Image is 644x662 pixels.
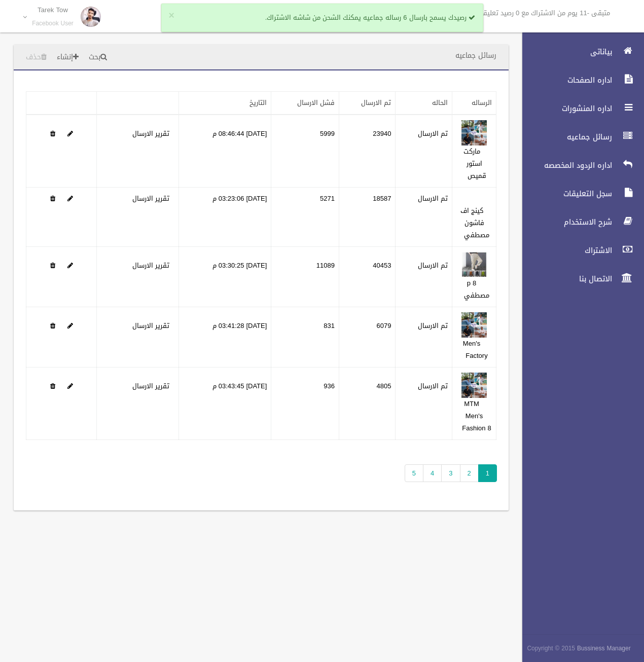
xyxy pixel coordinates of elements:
td: [DATE] 08:46:44 م [178,115,271,188]
label: تم الارسال [418,380,448,392]
small: Facebook User [32,20,74,27]
td: 5271 [271,188,339,247]
a: Edit [461,319,487,332]
a: اداره الصفحات [514,69,644,91]
td: 831 [271,307,339,367]
td: 6079 [339,307,396,367]
a: رسائل جماعيه [514,126,644,148]
a: فشل الارسال [297,96,335,109]
td: 11089 [271,247,339,307]
td: 5999 [271,115,339,188]
span: سجل التعليقات [514,189,615,199]
a: Edit [67,259,73,272]
a: تقرير الارسال [132,259,169,272]
th: الرساله [452,92,496,115]
a: شرح الاستخدام [514,211,644,233]
label: تم الارسال [418,193,448,205]
td: 936 [271,367,339,440]
span: بياناتى [514,47,615,57]
label: تم الارسال [418,260,448,272]
a: Edit [461,259,487,272]
img: 638913014659857971.png [461,373,487,398]
td: [DATE] 03:43:45 م [178,367,271,440]
td: 23940 [339,115,396,188]
a: تم الارسال [361,96,391,109]
a: Men's Factory [463,337,488,362]
a: بحث [85,48,111,67]
a: بياناتى [514,41,644,63]
img: 638912332846350267.png [461,120,487,145]
label: تم الارسال [418,128,448,140]
td: 40453 [339,247,396,307]
a: 4 [423,464,442,482]
td: [DATE] 03:23:06 م [178,188,271,247]
a: تقرير الارسال [132,319,169,332]
a: 3 [441,464,460,482]
a: إنشاء [53,48,83,67]
span: اداره الصفحات [514,75,615,85]
a: 5 [405,464,423,482]
a: تقرير الارسال [132,380,169,392]
span: اداره المنشورات [514,103,615,114]
a: التاريخ [249,96,267,109]
a: Edit [67,319,73,332]
a: الاشتراك [514,239,644,262]
img: 638913014214313359.png [461,312,487,338]
div: رصيدك يسمح بارسال 6 رساله جماعيه يمكنك الشحن من شاشه الاشتراك. [161,4,483,32]
span: الاشتراك [514,245,615,255]
a: 2 [460,464,479,482]
span: الاتصال بنا [514,274,615,284]
a: ماركت استور قميص [463,145,486,182]
a: Edit [67,192,73,205]
th: الحاله [396,92,452,115]
header: رسائل جماعيه [443,46,509,65]
p: Tarek Tow [32,6,74,14]
a: الاتصال بنا [514,268,644,290]
span: اداره الردود المخصصه [514,160,615,170]
a: كينج اف فاشون مصطفي [460,204,490,241]
a: Edit [461,127,487,140]
td: [DATE] 03:30:25 م [178,247,271,307]
label: تم الارسال [418,320,448,332]
span: رسائل جماعيه [514,132,615,142]
a: اداره الردود المخصصه [514,154,644,176]
a: سجل التعليقات [514,182,644,205]
a: p 8 مصطفي [464,277,489,302]
a: اداره المنشورات [514,97,644,120]
td: [DATE] 03:41:28 م [178,307,271,367]
a: تقرير الارسال [132,127,169,140]
span: Copyright © 2015 [527,643,575,654]
button: × [169,11,174,21]
img: 638913007209205898.jpg [461,252,487,277]
a: تقرير الارسال [132,192,169,205]
span: 1 [478,464,497,482]
td: 4805 [339,367,396,440]
a: MTM Men's Fashion 8 [462,397,491,434]
a: Edit [67,127,73,140]
a: Edit [461,380,487,392]
strong: Bussiness Manager [577,643,631,654]
span: شرح الاستخدام [514,217,615,227]
td: 18587 [339,188,396,247]
a: Edit [67,380,73,392]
